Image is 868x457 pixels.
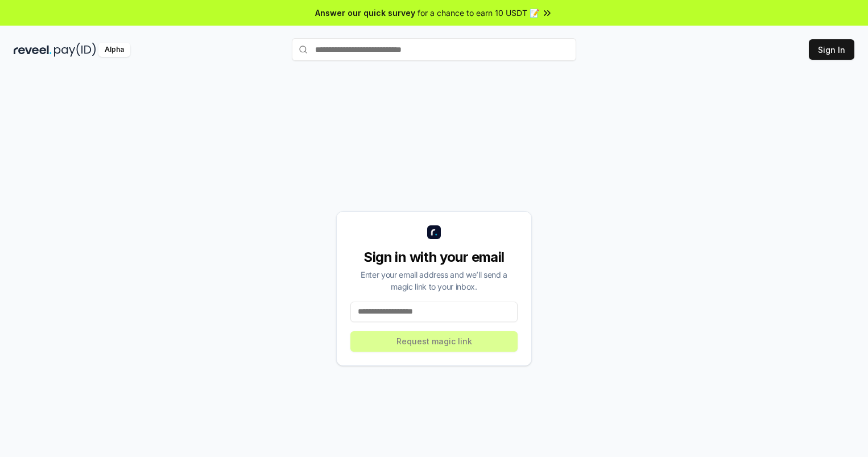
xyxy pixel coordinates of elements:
div: Sign in with your email [350,248,518,266]
img: reveel_dark [14,43,52,57]
img: pay_id [54,43,96,57]
span: Answer our quick survey [315,7,415,19]
div: Enter your email address and we’ll send a magic link to your inbox. [350,269,518,293]
img: logo_small [427,225,441,239]
div: Alpha [98,43,130,57]
button: Sign In [809,39,854,60]
span: for a chance to earn 10 USDT 📝 [418,7,539,19]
